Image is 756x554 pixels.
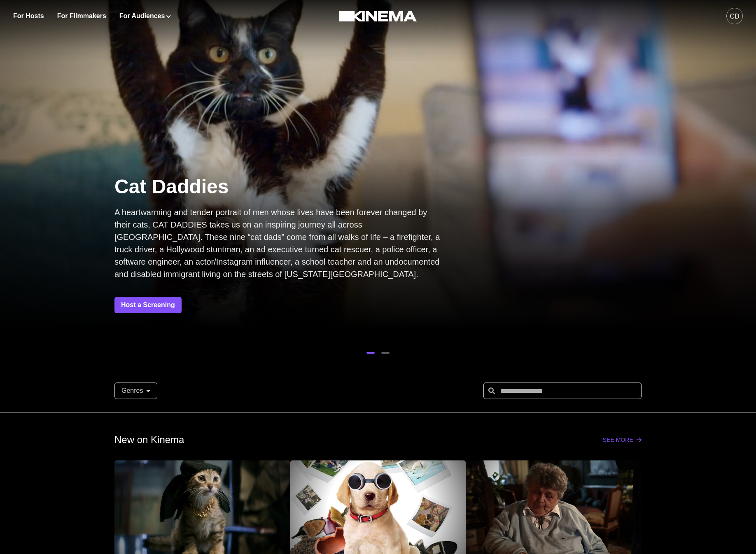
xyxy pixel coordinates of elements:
a: Host a Screening [114,297,182,313]
a: For Hosts [13,11,44,21]
button: Genres [114,383,157,399]
p: New on Kinema [114,432,184,447]
div: CD [730,12,739,21]
a: For Filmmakers [57,11,106,21]
a: See more [603,437,642,443]
button: For Audiences [119,11,171,21]
p: A heartwarming and tender portrait of men whose lives have been forever changed by their cats, CA... [114,206,444,280]
p: Cat Daddies [114,174,444,200]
